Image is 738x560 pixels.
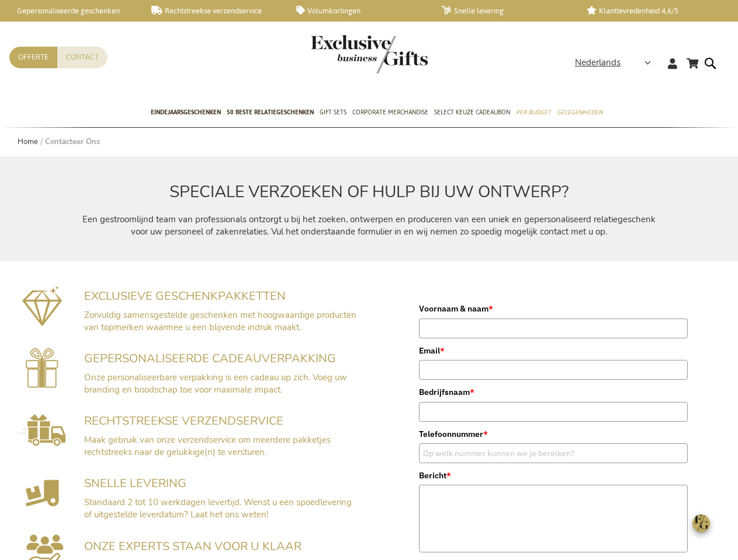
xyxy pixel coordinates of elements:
[311,35,428,73] img: Exclusive Business gifts logo
[557,99,602,128] a: Gelegenheden
[151,6,278,16] a: Rechtstreekse verzendservice
[296,6,423,16] a: Volumkortingen
[6,6,133,16] a: Gepersonaliseerde geschenken
[26,348,58,388] img: Gepersonaliseerde cadeauverpakking voorzien van uw branding
[434,99,510,128] a: Select Keuze Cadeaubon
[84,413,283,429] span: RECHTSTREEKSE VERZENDSERVICE
[84,372,347,395] span: Onze personaliseerbare verpakking is een cadeau op zich. Voeg uw branding en boodschap toe voor m...
[9,47,57,68] a: Offerte
[22,285,63,326] img: Exclusieve geschenkpakketten mét impact
[434,106,510,118] span: Select Keuze Cadeaubon
[151,106,221,118] span: Eindejaarsgeschenken
[352,106,428,118] span: Corporate Merchandise
[311,35,369,73] a: store logo
[419,428,688,440] label: Telefoonnummer
[151,99,221,128] a: Eindejaarsgeschenken
[516,106,551,118] span: Per Budget
[18,437,66,449] a: Rechtstreekse Verzendservice
[575,56,621,69] span: Nederlands
[84,496,352,520] span: Standaard 2 tot 10 werkdagen levertijd. Wenst u een spoedlevering of uitgestelde leverdatum? Laat...
[74,213,664,239] p: Een gestroomlijnd team van professionals ontzorgt u bij het zoeken, ontwerpen en produceren van e...
[74,183,664,201] h2: SPECIALE VERZOEKEN OF HULP BIJ UW ONTWERP?
[442,6,569,16] a: Snelle levering
[18,414,66,446] img: Rechtstreekse Verzendservice
[419,443,688,463] input: Op welk nummer kunnen we je bereiken?
[57,47,108,68] a: Contact
[84,538,302,554] span: ONZE EXPERTS STAAN VOOR U KLAAR
[84,309,356,333] span: Zorvuldig samensgestelde geschenken met hoogwaardige producten van topmerken waarmee u een blijve...
[419,386,688,398] label: Bedrijfsnaam
[84,475,186,491] span: SNELLE LEVERING
[320,106,347,118] span: Gift Sets
[18,136,38,147] a: Home
[419,344,688,357] label: Email
[557,106,602,118] span: Gelegenheden
[419,469,688,482] label: Bericht
[587,6,713,16] a: Klanttevredenheid 4,6/5
[419,302,688,315] label: Voornaam & naam
[84,434,331,458] span: Maak gebruik van onze verzendservice om meerdere pakketjes rechtstreeks naar de gelukkige(n) te v...
[45,136,100,147] strong: Contacteer Ons
[352,99,428,128] a: Corporate Merchandise
[84,288,286,304] span: EXCLUSIEVE GESCHENKPAKKETTEN
[84,351,336,366] span: GEPERSONALISEERDE CADEAUVERPAKKING
[227,106,314,118] span: 50 beste relatiegeschenken
[227,99,314,128] a: 50 beste relatiegeschenken
[516,99,551,128] a: Per Budget
[320,99,347,128] a: Gift Sets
